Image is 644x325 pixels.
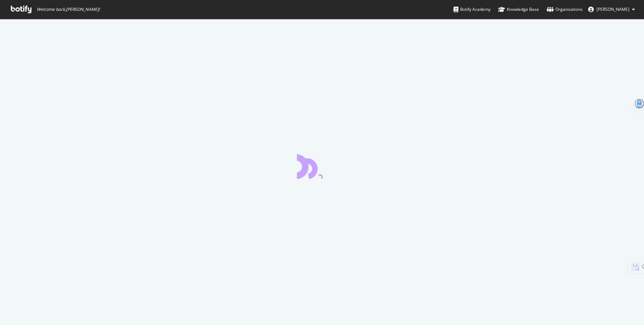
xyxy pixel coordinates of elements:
div: Organizations [547,6,583,13]
button: [PERSON_NAME] [583,4,641,15]
div: animation [297,154,347,179]
div: Botify Academy [454,6,491,13]
span: Welcome back, [PERSON_NAME] ! [37,7,100,12]
span: Sabrina Vi Van [597,6,629,12]
div: Knowledge Base [498,6,539,13]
